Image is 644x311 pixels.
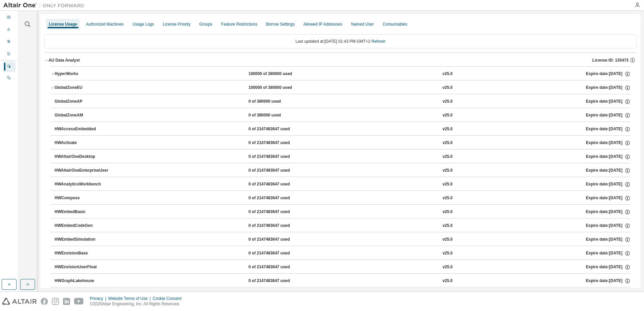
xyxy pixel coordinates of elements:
[52,298,59,305] img: instagram.svg
[443,154,453,160] div: v25.0
[443,126,453,132] div: v25.0
[55,136,631,150] button: HWActivate0 of 2147483647 usedv25.0Expire date:[DATE]
[586,99,631,105] div: Expire date: [DATE]
[55,274,631,288] button: HWGraphLakehouse0 of 2147483647 usedv25.0Expire date:[DATE]
[86,22,124,27] div: Authorized Machines
[592,58,629,63] span: License ID: 135473
[55,163,631,178] button: HWAltairOneEnterpriseUser0 of 2147483647 usedv25.0Expire date:[DATE]
[586,278,631,284] div: Expire date: [DATE]
[55,85,115,91] div: GlobalZoneEU
[3,25,15,35] div: Users
[586,168,631,174] div: Expire date: [DATE]
[586,140,631,146] div: Expire date: [DATE]
[3,37,15,47] div: User Profile
[586,112,631,118] div: Expire date: [DATE]
[249,126,309,132] div: 0 of 2147483647 used
[55,154,115,160] div: HWAltairOneDesktop
[55,218,631,233] button: HWEmbedCodeGen0 of 2147483647 usedv25.0Expire date:[DATE]
[586,85,630,91] div: Expire date: [DATE]
[55,94,631,109] button: GlobalZoneAP0 of 380000 usedv25.0Expire date:[DATE]
[55,181,115,187] div: HWAnalyticsWorkbench
[249,195,309,201] div: 0 of 2147483647 used
[586,209,631,215] div: Expire date: [DATE]
[51,67,631,81] button: HyperWorks100000 of 380000 usedv25.0Expire date:[DATE]
[55,205,631,219] button: HWEmbedBasic0 of 2147483647 usedv25.0Expire date:[DATE]
[55,246,631,261] button: HWEnvisionBase0 of 2147483647 usedv25.0Expire date:[DATE]
[249,85,309,91] div: 100000 of 380000 used
[55,71,115,77] div: HyperWorks
[55,195,115,201] div: HWCompose
[153,296,185,301] div: Cookie Consent
[586,71,630,77] div: Expire date: [DATE]
[443,250,453,256] div: v25.0
[443,181,453,187] div: v25.0
[266,22,295,27] div: Borrow Settings
[249,223,309,229] div: 0 of 2147483647 used
[586,250,631,256] div: Expire date: [DATE]
[55,278,115,284] div: HWGraphLakehouse
[55,191,631,206] button: HWCompose0 of 2147483647 usedv25.0Expire date:[DATE]
[586,154,631,160] div: Expire date: [DATE]
[443,264,453,270] div: v25.0
[55,168,115,174] div: HWAltairOneEnterpriseUser
[3,12,15,23] div: Dashboard
[443,278,453,284] div: v25.0
[55,232,631,247] button: HWEmbedSimulation0 of 2147483647 usedv25.0Expire date:[DATE]
[443,168,453,174] div: v25.0
[221,22,257,27] div: Feature Restrictions
[55,149,631,164] button: HWAltairOneDesktop0 of 2147483647 usedv25.0Expire date:[DATE]
[372,39,386,44] a: Refresh
[443,112,453,118] div: v25.0
[443,85,453,91] div: v25.0
[3,73,15,83] div: On Prem
[49,58,80,63] div: AU Data Analyst
[249,140,309,146] div: 0 of 2147483647 used
[55,264,115,270] div: HWEnvisionUserFloat
[249,99,309,105] div: 0 of 380000 used
[249,264,309,270] div: 0 of 2147483647 used
[199,22,212,27] div: Groups
[55,260,631,275] button: HWEnvisionUserFloat0 of 2147483647 usedv25.0Expire date:[DATE]
[383,22,407,27] div: Consumables
[443,237,453,243] div: v25.0
[44,53,637,68] button: AU Data AnalystLicense ID: 135473
[74,298,84,305] img: youtube.svg
[51,80,631,95] button: GlobalZoneEU100000 of 380000 usedv25.0Expire date:[DATE]
[303,22,343,27] div: Allowed IP Addresses
[55,223,115,229] div: HWEmbedCodeGen
[55,140,115,146] div: HWActivate
[90,301,186,307] p: © 2025 Altair Engineering, Inc. All Rights Reserved.
[351,22,374,27] div: Named User
[55,250,115,256] div: HWEnvisionBase
[443,71,453,77] div: v25.0
[443,195,453,201] div: v25.0
[63,298,70,305] img: linkedin.svg
[132,22,154,27] div: Usage Logs
[55,122,631,137] button: HWAccessEmbedded0 of 2147483647 usedv25.0Expire date:[DATE]
[249,112,309,118] div: 0 of 380000 used
[586,264,631,270] div: Expire date: [DATE]
[55,177,631,192] button: HWAnalyticsWorkbench0 of 2147483647 usedv25.0Expire date:[DATE]
[586,223,631,229] div: Expire date: [DATE]
[2,298,37,305] img: altair_logo.svg
[443,140,453,146] div: v25.0
[586,237,631,243] div: Expire date: [DATE]
[3,61,15,72] div: Managed
[249,71,309,77] div: 100000 of 380000 used
[249,250,309,256] div: 0 of 2147483647 used
[249,237,309,243] div: 0 of 2147483647 used
[249,168,309,174] div: 0 of 2147483647 used
[55,209,115,215] div: HWEmbedBasic
[44,34,637,48] div: Last updated at: [DATE] 01:43 PM GMT+2
[41,298,48,305] img: facebook.svg
[49,22,77,27] div: License Usage
[586,126,631,132] div: Expire date: [DATE]
[55,126,115,132] div: HWAccessEmbedded
[249,278,309,284] div: 0 of 2147483647 used
[55,99,115,105] div: GlobalZoneAP
[249,209,309,215] div: 0 of 2147483647 used
[443,209,453,215] div: v25.0
[443,99,453,105] div: v25.0
[443,223,453,229] div: v25.0
[3,49,15,60] div: Company Profile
